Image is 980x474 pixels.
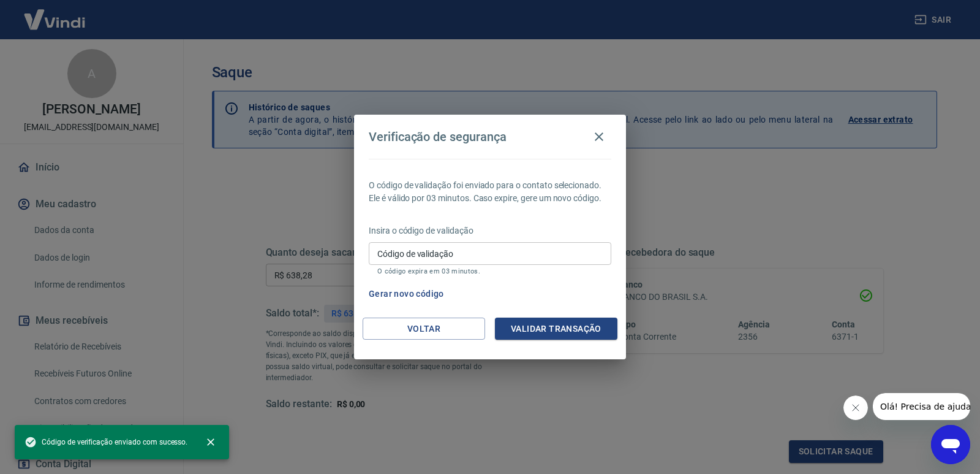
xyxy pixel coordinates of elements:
iframe: Fechar mensagem [843,396,868,420]
span: Código de verificação enviado com sucesso. [24,436,187,448]
iframe: Botão para abrir a janela de mensagens [931,425,970,464]
button: Gerar novo código [364,283,449,305]
button: close [197,429,224,456]
button: Validar transação [495,318,617,340]
button: Voltar [363,318,485,340]
p: O código expira em 03 minutos. [377,267,603,275]
h4: Verificação de segurança [369,129,507,144]
p: O código de validação foi enviado para o contato selecionado. Ele é válido por 03 minutos. Caso e... [369,179,611,205]
p: Insira o código de validação [369,224,611,237]
span: Olá! Precisa de ajuda? [7,9,103,18]
iframe: Mensagem da empresa [873,393,970,420]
